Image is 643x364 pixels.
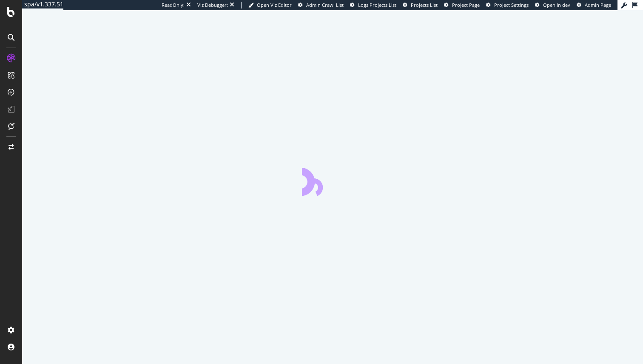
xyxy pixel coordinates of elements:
[543,2,570,8] span: Open in dev
[494,2,529,8] span: Project Settings
[302,165,363,196] div: animation
[257,2,292,8] span: Open Viz Editor
[452,2,480,8] span: Project Page
[358,2,396,8] span: Logs Projects List
[350,2,396,8] a: Logs Projects List
[444,2,480,8] a: Project Page
[486,2,529,8] a: Project Settings
[577,2,611,8] a: Admin Page
[403,2,438,8] a: Projects List
[585,2,611,8] span: Admin Page
[162,2,185,8] div: ReadOnly:
[298,2,344,8] a: Admin Crawl List
[197,2,228,8] div: Viz Debugger:
[248,2,292,8] a: Open Viz Editor
[306,2,344,8] span: Admin Crawl List
[535,2,570,8] a: Open in dev
[411,2,438,8] span: Projects List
